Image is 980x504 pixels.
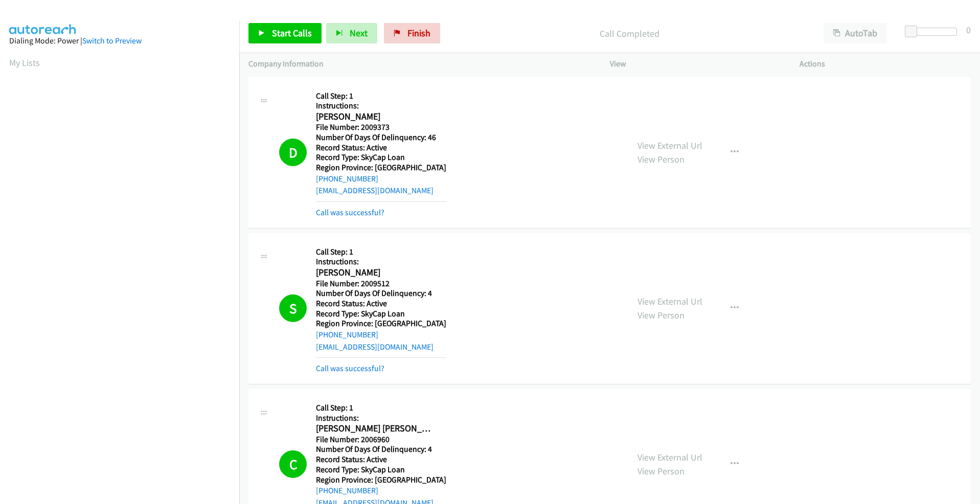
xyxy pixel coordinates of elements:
[316,152,446,163] h5: Record Type: SkyCap Loan
[279,294,307,322] h1: S
[82,36,142,45] a: Switch to Preview
[248,58,591,70] p: Company Information
[316,342,434,352] a: [EMAIL_ADDRESS][DOMAIN_NAME]
[966,23,971,37] div: 0
[316,330,378,339] a: [PHONE_NUMBER]
[316,279,446,289] h5: File Number: 2009512
[316,143,446,153] h5: Record Status: Active
[316,288,446,299] h5: Number Of Days Of Delinquency: 4
[637,309,685,321] a: View Person
[316,486,378,495] a: [PHONE_NUMBER]
[316,299,446,309] h5: Record Status: Active
[637,153,685,165] a: View Person
[407,27,430,39] span: Finish
[637,465,685,477] a: View Person
[326,23,377,43] button: Next
[316,454,446,465] h5: Record Status: Active
[384,23,440,43] a: Finish
[800,58,971,70] p: Actions
[316,247,446,257] h5: Call Step: 1
[316,163,446,173] h5: Region Province: [GEOGRAPHIC_DATA]
[316,475,446,485] h5: Region Province: [GEOGRAPHIC_DATA]
[316,122,446,132] h5: File Number: 2009373
[316,465,446,475] h5: Record Type: SkyCap Loan
[316,257,446,267] h5: Instructions:
[248,23,322,43] a: Start Calls
[272,27,312,39] span: Start Calls
[610,58,781,70] p: View
[316,111,435,123] h2: [PERSON_NAME]
[9,57,40,68] a: My Lists
[350,27,368,39] span: Next
[454,27,805,40] p: Call Completed
[316,363,384,373] a: Call was successful?
[824,23,887,43] button: AutoTab
[316,174,378,184] a: [PHONE_NUMBER]
[316,403,446,413] h5: Call Step: 1
[637,140,702,151] a: View External Url
[316,132,446,143] h5: Number Of Days Of Delinquency: 46
[316,91,446,101] h5: Call Step: 1
[316,318,446,329] h5: Region Province: [GEOGRAPHIC_DATA]
[316,101,446,111] h5: Instructions:
[951,211,980,292] iframe: Resource Center
[9,35,230,47] div: Dialing Mode: Power |
[316,208,384,217] a: Call was successful?
[316,423,435,434] h2: [PERSON_NAME] [PERSON_NAME]
[316,434,446,445] h5: File Number: 2006960
[316,309,446,319] h5: Record Type: SkyCap Loan
[279,450,307,478] h1: C
[316,413,446,423] h5: Instructions:
[316,186,434,195] a: [EMAIL_ADDRESS][DOMAIN_NAME]
[637,295,702,307] a: View External Url
[279,139,307,166] h1: D
[316,267,435,279] h2: [PERSON_NAME]
[316,444,446,454] h5: Number Of Days Of Delinquency: 4
[637,451,702,463] a: View External Url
